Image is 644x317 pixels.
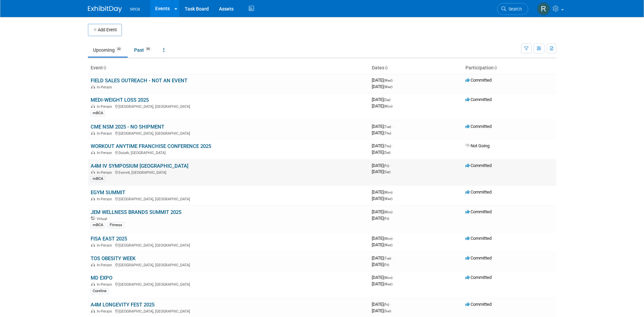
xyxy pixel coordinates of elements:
[384,309,391,313] span: (Sun)
[384,303,389,306] span: (Fri)
[91,263,95,266] img: In-Person Event
[91,150,366,155] div: Duluth, [GEOGRAPHIC_DATA]
[384,237,392,240] span: (Mon)
[384,151,390,154] span: (Sat)
[91,130,366,136] div: [GEOGRAPHIC_DATA], [GEOGRAPHIC_DATA]
[91,104,95,108] img: In-Person Event
[465,236,492,241] span: Committed
[97,217,109,221] span: Virtual
[392,255,393,261] span: -
[393,275,394,280] span: -
[91,163,188,169] a: A4M IV SYMPOSIUM [GEOGRAPHIC_DATA]
[91,217,95,220] img: Virtual Event
[392,124,393,129] span: -
[393,236,394,241] span: -
[97,151,114,155] span: In-Person
[372,216,389,221] span: [DATE]
[108,222,124,228] div: Fitness
[497,3,528,15] a: Search
[384,104,392,108] span: (Mon)
[494,65,497,70] a: Sort by Participation Type
[91,302,154,308] a: A4M LONGEVITY FEST 2025
[465,209,492,214] span: Committed
[465,124,492,129] span: Committed
[372,262,389,267] span: [DATE]
[91,308,366,314] div: [GEOGRAPHIC_DATA], [GEOGRAPHIC_DATA]
[372,196,392,201] span: [DATE]
[144,47,152,52] span: 59
[384,197,392,201] span: (Wed)
[91,124,164,130] a: CME NSM 2025 - NO SHIPMENT
[91,196,366,201] div: [GEOGRAPHIC_DATA], [GEOGRAPHIC_DATA]
[91,176,105,182] div: mBCA
[129,44,157,56] a: Past59
[91,281,366,287] div: [GEOGRAPHIC_DATA], [GEOGRAPHIC_DATA]
[465,189,492,195] span: Committed
[91,85,95,88] img: In-Person Event
[393,78,394,83] span: -
[372,209,394,214] span: [DATE]
[91,255,135,262] a: TOS OBESITY WEEK
[384,190,392,194] span: (Mon)
[465,302,492,307] span: Committed
[91,309,95,313] img: In-Person Event
[372,150,390,155] span: [DATE]
[384,263,389,267] span: (Fri)
[384,131,391,135] span: (Thu)
[384,98,390,102] span: (Sat)
[91,275,112,281] a: MD EXPO
[130,6,140,12] span: seca
[91,103,366,109] div: [GEOGRAPHIC_DATA], [GEOGRAPHIC_DATA]
[88,6,122,13] img: ExhibitDay
[372,163,391,168] span: [DATE]
[91,236,127,242] a: FISA EAST 2025
[91,209,181,215] a: JEM WELLNESS BRANDS SUMMIT 2025
[91,222,105,228] div: mBCA
[91,131,95,135] img: In-Person Event
[384,65,388,70] a: Sort by Start Date
[372,308,391,313] span: [DATE]
[384,243,392,247] span: (Wed)
[384,79,392,82] span: (Wed)
[384,144,391,148] span: (Thu)
[384,164,389,168] span: (Fri)
[463,62,556,74] th: Participation
[103,65,106,70] a: Sort by Event Name
[91,242,366,248] div: [GEOGRAPHIC_DATA], [GEOGRAPHIC_DATA]
[372,97,392,102] span: [DATE]
[372,275,394,280] span: [DATE]
[465,255,492,261] span: Committed
[372,143,393,148] span: [DATE]
[88,44,128,56] a: Upcoming33
[537,2,550,15] img: Rachel Jordan
[384,282,392,286] span: (Wed)
[91,97,149,103] a: MEDI-WEIGHT LOSS 2025
[506,6,522,12] span: Search
[384,170,390,174] span: (Sat)
[465,275,492,280] span: Committed
[91,110,105,116] div: mBCA
[372,189,394,195] span: [DATE]
[372,103,392,109] span: [DATE]
[97,263,114,267] span: In-Person
[393,209,394,214] span: -
[97,85,114,89] span: In-Person
[372,281,392,286] span: [DATE]
[372,242,392,247] span: [DATE]
[91,143,211,149] a: WORKOUT ANYTIME FRANCHISE CONFERENCE 2025
[97,243,114,248] span: In-Person
[97,282,114,287] span: In-Person
[465,78,492,83] span: Committed
[97,131,114,136] span: In-Person
[91,197,95,200] img: In-Person Event
[384,85,392,89] span: (Wed)
[97,104,114,109] span: In-Person
[115,47,123,52] span: 33
[384,256,391,260] span: (Tue)
[91,282,95,286] img: In-Person Event
[88,62,369,74] th: Event
[97,197,114,201] span: In-Person
[390,302,391,307] span: -
[97,170,114,175] span: In-Person
[465,163,492,168] span: Committed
